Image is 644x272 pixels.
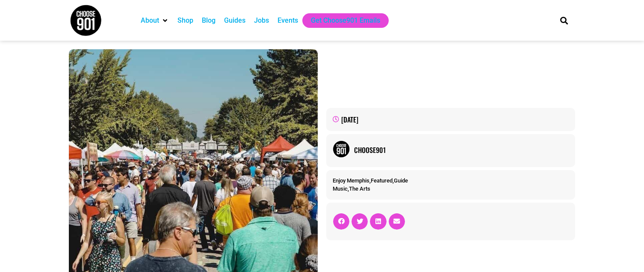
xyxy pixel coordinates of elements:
[278,15,298,26] a: Events
[557,13,571,27] div: Search
[370,213,386,230] div: Share on linkedin
[341,114,358,125] time: [DATE]
[354,145,569,155] a: Choose901
[136,13,173,28] div: About
[394,177,408,184] a: Guide
[333,140,350,158] img: Picture of Choose901
[254,15,269,26] a: Jobs
[352,213,368,230] div: Share on twitter
[136,13,545,28] nav: Main nav
[371,177,393,184] a: Featured
[333,185,348,192] a: Music
[333,177,408,184] span: , ,
[333,185,370,192] span: ,
[333,213,349,230] div: Share on facebook
[349,185,370,192] a: The Arts
[177,15,193,26] a: Shop
[202,15,216,26] a: Blog
[333,177,369,184] a: Enjoy Memphis
[311,15,380,26] a: Get Choose901 Emails
[224,15,245,26] a: Guides
[141,15,159,26] a: About
[389,213,405,230] div: Share on email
